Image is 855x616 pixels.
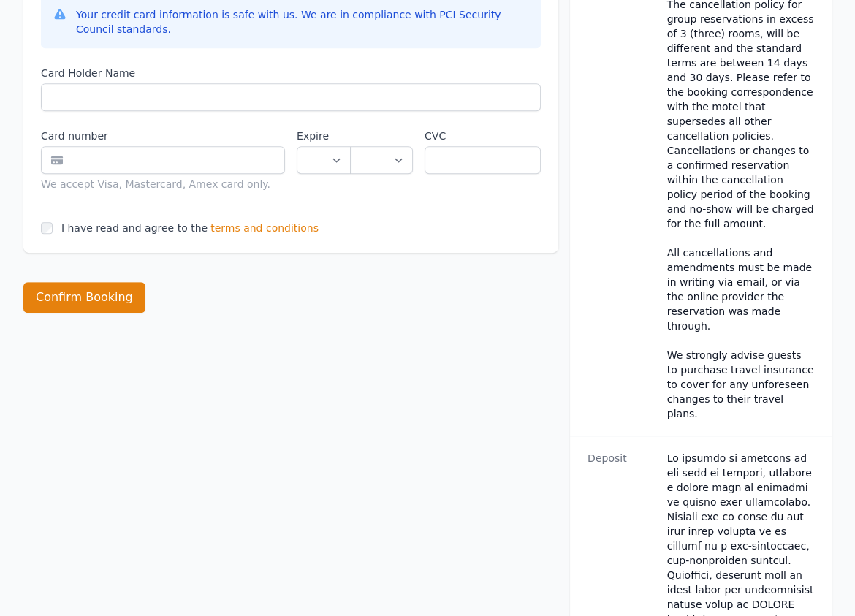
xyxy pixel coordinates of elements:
[351,129,413,143] label: .
[76,7,529,37] div: Your credit card information is safe with us. We are in compliance with PCI Security Council stan...
[41,66,541,80] label: Card Holder Name
[41,177,285,191] div: We accept Visa, Mastercard, Amex card only.
[61,222,208,234] label: I have read and agree to the
[425,129,541,143] label: CVC
[41,129,285,143] label: Card number
[297,129,351,143] label: Expire
[23,282,145,313] button: Confirm Booking
[210,221,319,235] span: terms and conditions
